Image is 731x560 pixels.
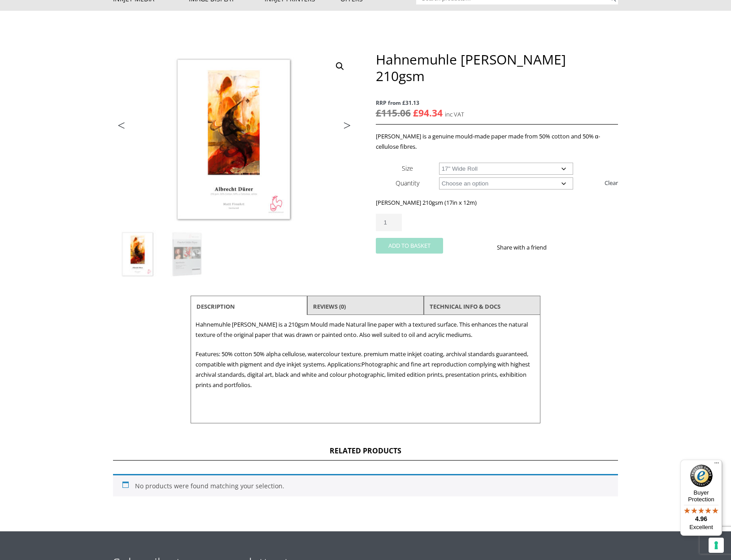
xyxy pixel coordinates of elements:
[376,107,411,119] bdi: 115.06
[376,238,443,254] button: Add to basket
[313,298,346,314] a: Reviews (0)
[709,538,724,553] button: Your consent preferences for tracking technologies
[196,349,535,390] p: Features: 50% cotton 50% alpha cellulose, watercolour texture. premium matte inkjet coating, arch...
[605,176,618,190] a: Clear options
[376,51,618,84] h1: Hahnemuhle [PERSON_NAME] 210gsm
[680,460,722,536] button: Trusted Shops TrustmarkBuyer Protection4.96Excellent
[396,179,419,187] label: Quantity
[680,489,722,503] p: Buyer Protection
[332,58,348,74] a: View full-screen image gallery
[376,198,618,208] p: [PERSON_NAME] 210gsm (17in x 12m)
[579,244,586,251] img: email sharing button
[163,230,211,279] img: Hahnemuhle Albrecht Durer 210gsm - Image 2
[413,107,418,119] span: £
[568,244,575,251] img: twitter sharing button
[695,515,707,522] span: 4.96
[413,107,443,119] bdi: 94.34
[113,230,162,279] img: Hahnemuhle Albrecht Durer 210gsm
[196,319,535,340] p: Hahnemuhle [PERSON_NAME] is a 210gsm Mould made Natural line paper with a textured surface. This ...
[113,474,618,496] div: No products were found matching your selection.
[402,164,413,172] label: Size
[376,107,381,119] span: £
[430,298,500,314] a: TECHNICAL INFO & DOCS
[557,244,565,251] img: facebook sharing button
[196,298,235,314] a: Description
[376,131,618,152] p: [PERSON_NAME] is a genuine mould-made paper made from 50% cotton and 50% α-cellulose fibres.
[711,460,722,470] button: Menu
[376,98,618,108] span: RRP from £31.13
[497,242,557,253] p: Share with a friend
[680,524,722,531] p: Excellent
[113,446,618,461] h2: Related products
[376,214,402,231] input: Product quantity
[690,465,713,487] img: Trusted Shops Trustmark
